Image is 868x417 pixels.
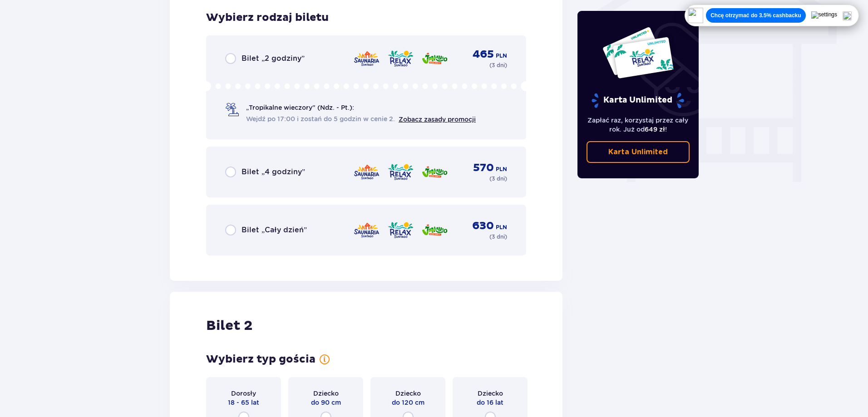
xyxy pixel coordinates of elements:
img: Relax [387,162,414,182]
span: do 120 cm [392,398,424,407]
span: Bilet „2 godziny” [242,54,305,64]
p: Karta Unlimited [608,147,668,157]
span: PLN [496,165,507,173]
h3: Wybierz rodzaj biletu [206,11,329,25]
span: 570 [473,161,494,175]
p: Karta Unlimited [591,93,685,108]
span: do 90 cm [311,398,341,407]
img: Dwie karty całoroczne do Suntago z napisem 'UNLIMITED RELAX', na białym tle z tropikalnymi liśćmi... [602,26,674,79]
a: Karta Unlimited [587,141,690,163]
a: Zobacz zasady promocji [399,116,476,123]
img: Saunaria [353,221,380,240]
p: ( 3 dni ) [489,61,507,69]
p: Zapłać raz, korzystaj przez cały rok. Już od ! [587,116,690,134]
span: Dziecko [395,389,421,398]
span: do 16 lat [477,398,503,407]
img: Relax [387,49,414,68]
span: 465 [473,48,494,61]
span: „Tropikalne wieczory" (Ndz. - Pt.): [246,103,354,112]
h3: Wybierz typ gościa [206,353,316,366]
span: PLN [496,223,507,231]
span: 18 - 65 lat [228,398,259,407]
h2: Bilet 2 [206,317,252,334]
span: Dorosły [231,389,256,398]
span: Bilet „4 godziny” [242,167,305,177]
img: Saunaria [353,162,380,182]
img: Saunaria [353,49,380,68]
span: Dziecko [478,389,503,398]
span: 630 [472,219,494,233]
span: Bilet „Cały dzień” [242,225,307,235]
img: Jamango [421,49,448,68]
img: Jamango [421,162,448,182]
span: Dziecko [313,389,339,398]
span: PLN [496,52,507,60]
p: ( 3 dni ) [489,175,507,183]
img: Jamango [421,221,448,240]
img: Relax [387,221,414,240]
span: 649 zł [645,126,665,133]
span: Wejdź po 17:00 i zostań do 5 godzin w cenie 2. [246,114,395,123]
p: ( 3 dni ) [489,233,507,241]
